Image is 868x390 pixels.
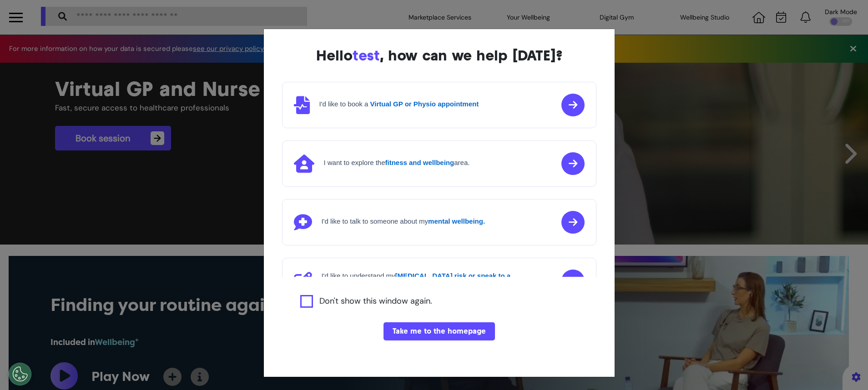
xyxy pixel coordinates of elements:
[428,217,485,225] strong: mental wellbeing.
[321,217,485,225] h4: I'd like to talk to someone about my
[323,159,469,167] h4: I want to explore the area.
[384,322,495,340] button: Take me to the homepage
[321,272,510,288] strong: [MEDICAL_DATA] risk or speak to a [MEDICAL_DATA] nurse
[282,47,596,64] div: Hello , how can we help [DATE]?
[319,100,479,108] h4: I'd like to book a
[300,295,313,308] input: Agree to privacy policy
[321,272,540,288] h4: I'd like to understand my about my symptoms or diagnosis.
[370,100,479,108] strong: Virtual GP or Physio appointment
[385,159,454,166] strong: fitness and wellbeing
[9,363,31,385] button: Open Preferences
[319,295,432,308] label: Don't show this window again.
[353,47,380,64] span: test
